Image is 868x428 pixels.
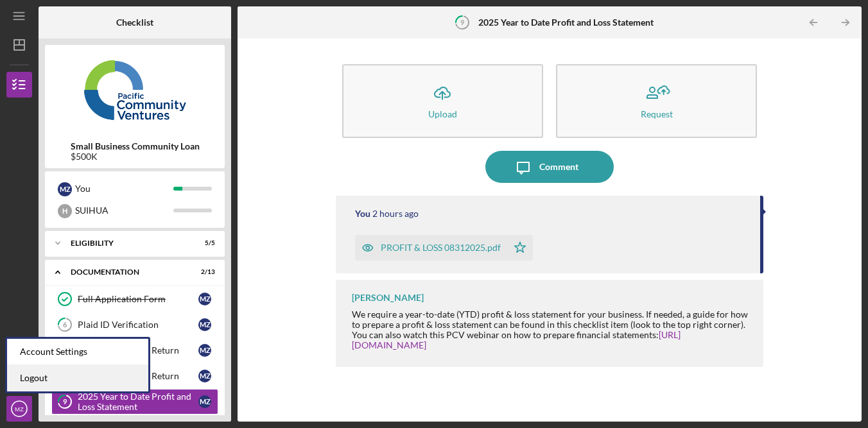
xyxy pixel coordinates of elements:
div: M Z [198,344,211,357]
div: 2025 Year to Date Profit and Loss Statement [78,391,198,412]
tspan: 6 [63,321,67,329]
div: 5 / 5 [192,239,215,247]
tspan: 9 [460,18,465,26]
div: M Z [198,370,211,382]
b: 2025 Year to Date Profit and Loss Statement [478,17,654,28]
div: M Z [198,318,211,331]
div: Comment [539,151,578,183]
a: 6Plaid ID VerificationMZ [51,312,218,338]
div: Documentation [71,268,183,276]
button: Request [556,64,757,138]
button: PROFIT & LOSS 08312025.pdf [355,235,533,261]
tspan: 9 [63,398,67,406]
img: Product logo [45,51,225,128]
div: Upload [428,109,457,119]
a: Logout [7,365,148,391]
div: H [58,204,72,218]
div: Request [641,109,673,119]
div: We require a year-to-date (YTD) profit & loss statement for your business. If needed, a guide for... [352,309,751,350]
div: Eligibility [71,239,183,247]
div: [PERSON_NAME] [352,293,424,303]
button: MZ [6,396,32,422]
div: SUIHUA [75,200,173,221]
div: You [355,209,370,219]
div: Account Settings [7,339,148,365]
b: Small Business Community Loan [71,141,200,151]
div: M Z [58,182,72,196]
div: You [75,178,173,200]
a: Full Application FormMZ [51,286,218,312]
div: PROFIT & LOSS 08312025.pdf [381,243,501,253]
b: Checklist [116,17,153,28]
time: 2025-09-15 19:25 [372,209,419,219]
button: Upload [342,64,543,138]
a: 92025 Year to Date Profit and Loss StatementMZ [51,389,218,415]
div: $500K [71,151,200,162]
a: [URL][DOMAIN_NAME] [352,329,681,350]
div: Full Application Form [78,294,198,304]
div: M Z [198,395,211,408]
button: Comment [485,151,614,183]
div: 2 / 13 [192,268,215,276]
div: Plaid ID Verification [78,320,198,330]
text: MZ [15,406,24,413]
div: M Z [198,293,211,305]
